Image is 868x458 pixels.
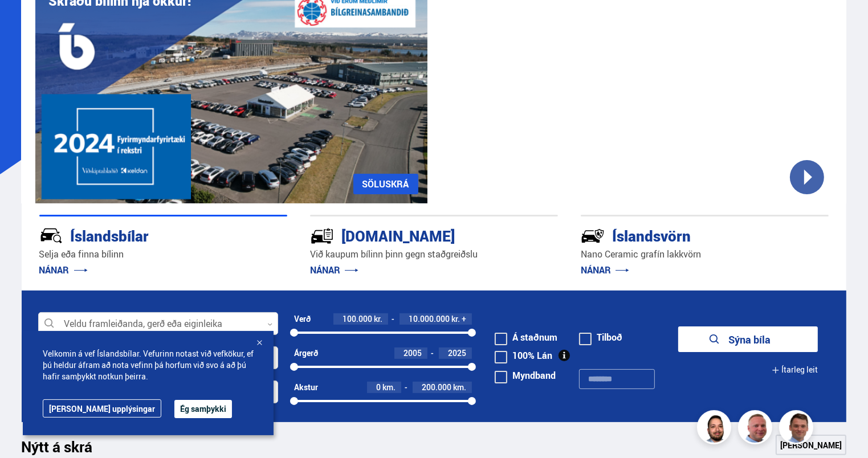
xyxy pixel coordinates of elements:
[772,357,818,383] button: Ítarleg leit
[9,5,43,39] button: Opna LiveChat spjallviðmót
[310,264,358,276] a: NÁNAR
[404,347,422,358] span: 2005
[409,313,450,324] span: 10.000.000
[39,264,88,276] a: NÁNAR
[453,383,466,392] span: km.
[579,333,622,342] label: Tilboð
[678,326,818,352] button: Sýna bíla
[343,313,372,324] span: 100.000
[43,399,161,418] a: [PERSON_NAME] upplýsingar
[776,435,846,455] a: [PERSON_NAME]
[39,225,247,245] div: Íslandsbílar
[310,248,558,261] p: Við kaupum bílinn þinn gegn staðgreiðslu
[294,349,318,358] div: Árgerð
[581,264,629,276] a: NÁNAR
[374,314,382,324] span: kr.
[581,248,829,261] p: Nano Ceramic grafín lakkvörn
[294,314,311,324] div: Verð
[422,382,451,392] span: 200.000
[581,224,605,248] img: -Svtn6bYgwAsiwNX.svg
[174,400,232,418] button: Ég samþykki
[43,348,254,382] span: Velkomin á vef Íslandsbílar. Vefurinn notast við vefkökur, ef þú heldur áfram að nota vefinn þá h...
[699,412,733,446] img: nhp88E3Fdnt1Opn2.png
[382,383,396,392] span: km.
[451,314,460,324] span: kr.
[310,224,334,248] img: tr5P-W3DuiFaO7aO.svg
[781,412,815,446] img: FbJEzSuNWCJXmdc-.webp
[294,383,318,392] div: Akstur
[495,371,556,380] label: Myndband
[462,314,466,324] span: +
[495,351,552,360] label: 100% Lán
[495,333,557,342] label: Á staðnum
[39,248,287,261] p: Selja eða finna bílinn
[448,347,466,358] span: 2025
[39,224,63,248] img: JRvxyua_JYH6wB4c.svg
[310,225,517,245] div: [DOMAIN_NAME]
[376,382,381,392] span: 0
[740,412,774,446] img: siFngHWaQ9KaOqBr.png
[581,225,788,245] div: Íslandsvörn
[353,174,418,194] a: SÖLUSKRÁ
